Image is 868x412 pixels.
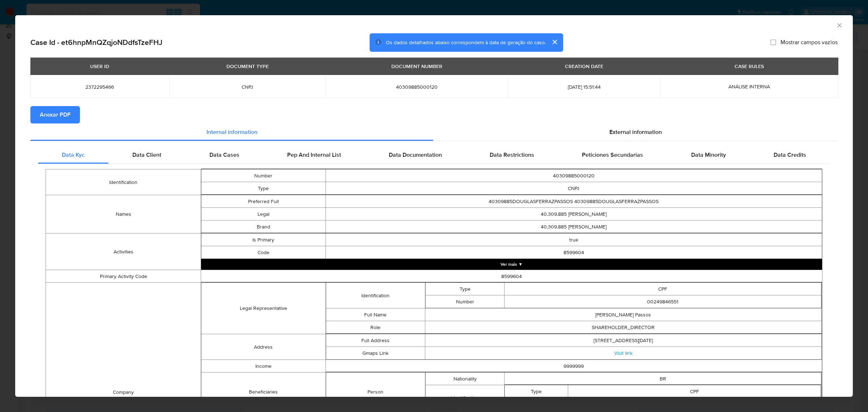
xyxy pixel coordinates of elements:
span: 2372295466 [39,84,161,90]
td: Legal Representative [201,283,325,334]
td: Person [326,373,425,411]
div: DOCUMENT TYPE [222,60,273,72]
span: External information [609,128,662,136]
div: DOCUMENT NUMBER [387,60,447,72]
td: Address [201,334,325,360]
div: CREATION DATE [561,60,608,72]
td: Activities [46,234,201,270]
td: Gmaps Link [326,347,425,360]
span: Pep And Internal List [287,151,341,159]
td: Legal [201,208,325,220]
span: Data Credits [774,151,806,159]
button: Fechar a janela [836,22,842,28]
span: Data Kyc [62,151,85,159]
td: Full Name [326,308,425,321]
td: Type [201,182,325,195]
td: Identification [46,169,201,195]
td: Is Primary [201,234,325,246]
td: Names [46,195,201,234]
span: Data Minority [691,151,726,159]
span: Mostrar campos vazios [780,39,838,46]
span: [DATE] 15:51:44 [517,84,651,90]
td: Type [505,385,568,398]
span: Data Documentation [389,151,442,159]
span: Peticiones Secundarias [582,151,643,159]
span: Data Client [132,151,161,159]
td: 9999999 [325,360,822,373]
td: 8599604 [201,270,822,283]
td: 40.309.885 [PERSON_NAME] [325,220,822,233]
td: 40309885DOUGLASFERRAZPASSOS 40309885DOUGLASFERRAZPASSOS [325,195,822,208]
td: SHAREHOLDER_DIRECTOR [425,321,821,334]
td: Number [201,169,325,182]
td: Preferred Full [201,195,325,208]
span: Os dados detalhados abaixo correspondem à data de geração do caso. [386,39,546,46]
td: Code [201,246,325,259]
td: Number [425,295,505,308]
td: Primary Activity Code [46,270,201,283]
td: CPF [568,385,821,398]
td: 00249846551 [505,295,821,308]
td: Identification [425,385,505,411]
span: ANÁLISE INTERNA [728,83,770,90]
span: Data Cases [209,151,239,159]
td: Nationality [425,373,505,385]
div: CASE RULES [730,60,768,72]
td: CNPJ [325,182,822,195]
td: Type [425,283,505,295]
button: Anexar PDF [30,106,80,123]
div: USER ID [86,60,114,72]
span: Data Restrictions [490,151,534,159]
span: 40309885000120 [334,84,499,90]
td: true [325,234,822,246]
td: Identification [326,283,425,308]
td: Income [201,360,325,373]
td: [STREET_ADDRESS][DATE] [425,334,821,347]
a: Visit link [614,349,633,357]
td: CPF [505,283,821,295]
span: Anexar PDF [40,107,71,123]
div: Detailed info [30,123,838,141]
td: 40309885000120 [325,169,822,182]
td: 8599604 [325,246,822,259]
span: CNPJ [178,84,317,90]
td: Role [326,321,425,334]
td: Beneficiaries [201,373,325,412]
span: Internal information [207,128,258,136]
div: Detailed internal info [38,146,830,164]
td: Brand [201,220,325,233]
input: Mostrar campos vazios [770,39,776,45]
button: Expand array [201,259,822,270]
td: [PERSON_NAME] Passos [425,308,821,321]
h2: Case Id - et6hnpMnQZqjoNDdfsTzeFHJ [30,38,162,47]
td: BR [505,373,821,385]
div: closure-recommendation-modal [15,15,853,397]
button: cerrar [546,33,563,51]
td: Full Address [326,334,425,347]
td: 40.309.885 [PERSON_NAME] [325,208,822,220]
